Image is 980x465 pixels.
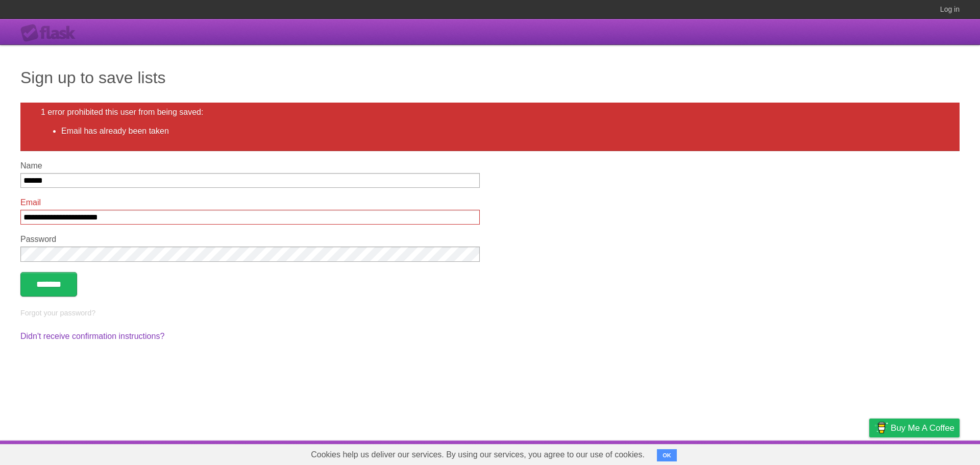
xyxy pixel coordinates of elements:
h2: 1 error prohibited this user from being saved: [41,108,939,117]
h1: Sign up to save lists [20,65,960,90]
a: Suggest a feature [895,443,960,462]
span: Cookies help us deliver our services. By using our services, you agree to our use of cookies. [301,445,655,465]
a: Terms [821,443,844,462]
a: Didn't receive confirmation instructions? [20,332,164,340]
label: Password [20,235,480,244]
span: Buy me a coffee [891,419,954,437]
button: OK [657,449,677,461]
a: Forgot your password? [20,309,95,317]
li: Email has already been taken [61,125,939,137]
a: About [733,443,755,462]
a: Privacy [856,443,883,462]
img: Buy me a coffee [874,419,888,436]
a: Developers [767,443,808,462]
label: Name [20,161,480,170]
a: Buy me a coffee [869,419,960,437]
label: Email [20,198,480,207]
div: Flask [20,24,82,42]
